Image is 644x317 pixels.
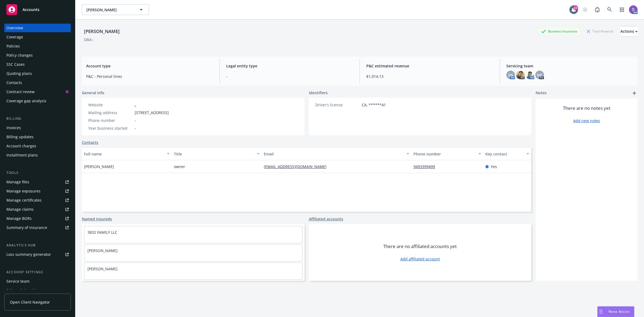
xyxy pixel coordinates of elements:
span: [STREET_ADDRESS] [135,110,169,115]
span: Accounts [23,8,39,12]
span: $1,014.13 [366,74,493,79]
a: Account charges [4,142,71,150]
div: Drag to move [598,307,604,317]
div: Policies [6,42,20,50]
img: photo [516,71,525,79]
div: 22 [573,5,578,10]
button: [PERSON_NAME] [82,4,149,15]
div: Title [174,151,254,157]
div: Email [264,151,403,157]
span: P&C - Personal lines [86,74,213,79]
a: Report a Bug [592,4,603,15]
span: [PERSON_NAME] [86,7,133,13]
a: Service team [4,277,71,286]
div: Phone number [88,118,133,123]
a: [PERSON_NAME] [87,266,118,271]
div: Account settings [4,269,71,275]
span: Servicing team [506,63,633,69]
span: Yes [491,164,497,169]
div: Invoices [6,123,21,132]
button: Email [262,147,411,160]
a: Search [604,4,615,15]
button: Phone number [411,147,483,160]
div: Manage claims [6,205,34,214]
span: - [135,125,136,131]
a: Contacts [4,78,71,87]
span: - [226,74,353,79]
div: Manage files [6,178,29,186]
a: Summary of insurance [4,223,71,232]
div: Driver's license [315,102,360,108]
div: SSC Cases [6,60,25,69]
img: photo [526,71,534,79]
div: Phone number [414,151,475,157]
a: SSC Cases [4,60,71,69]
button: Key contact [483,147,531,160]
a: Manage BORs [4,214,71,223]
a: Quoting plans [4,69,71,78]
a: Contract review [4,88,71,96]
a: Billing updates [4,133,71,141]
span: owner [174,164,185,169]
div: Overview [6,24,23,32]
div: Contacts [6,78,22,87]
div: Website [88,102,133,108]
a: Installment plans [4,151,71,159]
a: 9493399499 [414,164,439,169]
button: Nova Assist [597,306,634,317]
span: [PERSON_NAME] [84,164,114,169]
a: - [135,102,136,107]
a: Coverage gap analysis [4,97,71,105]
div: Business Insurance [539,28,580,35]
div: Mailing address [88,110,133,115]
div: Year business started [88,125,133,131]
div: Quoting plans [6,69,32,78]
div: Installment plans [6,151,38,159]
a: [PERSON_NAME] [87,248,118,253]
a: [EMAIL_ADDRESS][DOMAIN_NAME] [264,164,331,169]
div: Sales relationships [6,286,41,295]
div: Tools [4,170,71,176]
a: 3832 FAMILY LLC [87,230,117,235]
span: DS [508,72,513,78]
a: Overview [4,24,71,32]
a: Manage exposures [4,187,71,195]
a: Affiliated accounts [309,216,343,222]
div: Service team [6,277,30,286]
a: Coverage [4,33,71,41]
span: - [135,118,136,123]
a: Start snowing [580,4,590,15]
div: Policy changes [6,51,33,60]
div: Summary of insurance [6,223,47,232]
a: Accounts [4,2,71,17]
a: Add new notes [573,118,600,123]
div: Full name [84,151,164,157]
div: Billing [4,116,71,121]
span: Identifiers [309,90,328,96]
a: Manage files [4,178,71,186]
a: Loss summary generator [4,250,71,259]
button: Title [172,147,262,160]
div: Manage certificates [6,196,42,205]
span: P&C estimated revenue [366,63,493,69]
span: Open Client Navigator [10,299,50,305]
div: Billing updates [6,133,34,141]
a: Manage claims [4,205,71,214]
button: Actions [620,26,638,37]
div: Total Rewards [584,28,616,35]
span: Notes [536,90,547,96]
div: Analytics hub [4,243,71,248]
a: Switch app [617,4,627,15]
span: There are no notes yet [563,105,610,111]
img: photo [629,5,638,14]
a: Policies [4,42,71,50]
div: DBA: - [84,37,94,42]
div: [PERSON_NAME] [82,28,122,35]
div: Contract review [6,88,35,96]
a: Sales relationships [4,286,71,295]
span: General info [82,90,104,96]
div: Account charges [6,142,36,150]
div: Coverage [6,33,23,41]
